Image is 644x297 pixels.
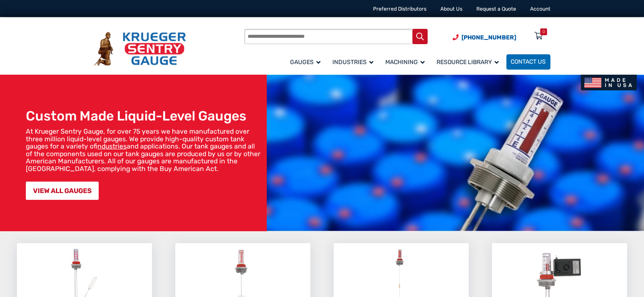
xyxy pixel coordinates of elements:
[290,59,321,66] span: Gauges
[476,6,516,12] a: Request a Quote
[328,53,381,70] a: Industries
[530,6,550,12] a: Account
[385,59,425,66] span: Machining
[440,6,462,12] a: About Us
[332,59,373,66] span: Industries
[453,33,516,42] a: Phone Number (920) 434-8860
[462,34,516,41] span: [PHONE_NUMBER]
[26,128,263,172] p: At Krueger Sentry Gauge, for over 75 years we have manufactured over three million liquid-level g...
[97,142,127,150] a: industries
[267,75,644,231] img: bg_hero_bannerksentry
[506,54,550,70] a: Contact Us
[26,182,99,200] a: VIEW ALL GAUGES
[94,32,186,66] img: Krueger Sentry Gauge
[542,28,545,35] div: 0
[373,6,426,12] a: Preferred Distributors
[432,53,506,70] a: Resource Library
[381,53,432,70] a: Machining
[26,108,263,124] h1: Custom Made Liquid-Level Gauges
[581,75,636,90] img: Made In USA
[511,59,546,66] span: Contact Us
[437,59,499,66] span: Resource Library
[286,53,328,70] a: Gauges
